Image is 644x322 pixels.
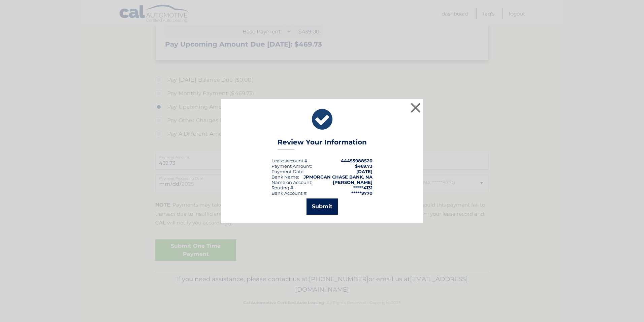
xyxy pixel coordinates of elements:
div: Bank Name: [271,174,299,180]
span: Payment Date [271,169,303,174]
strong: 44455988520 [341,158,373,163]
div: Routing #: [271,185,294,190]
div: Lease Account #: [271,158,309,163]
div: Bank Account #: [271,190,308,196]
span: $469.73 [355,163,373,169]
button: Submit [307,198,338,215]
div: Payment Amount: [271,163,312,169]
span: [DATE] [356,169,373,174]
strong: JPMORGAN CHASE BANK, NA [303,174,373,180]
h3: Review Your Information [278,138,367,150]
div: : [271,169,304,174]
div: Name on Account: [271,180,312,185]
button: × [409,101,422,114]
strong: [PERSON_NAME] [333,180,373,185]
